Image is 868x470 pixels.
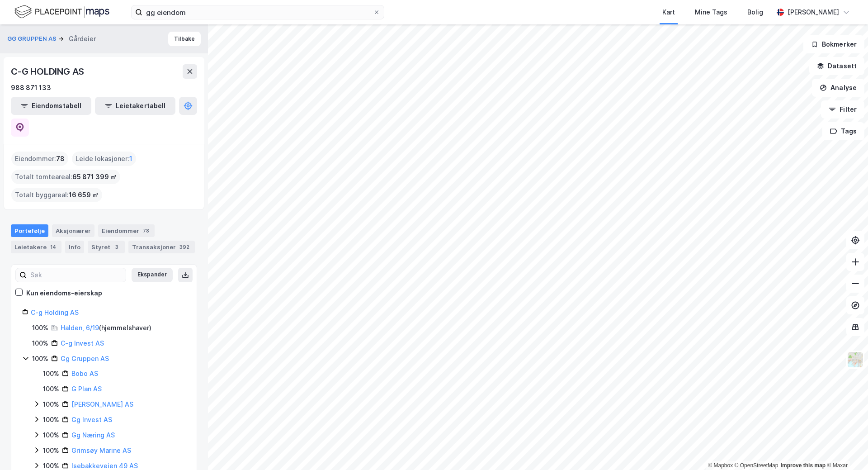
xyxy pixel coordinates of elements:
a: Grimsøy Marine AS [71,446,131,454]
div: 78 [141,226,151,235]
button: Analyse [812,79,864,97]
button: Datasett [809,57,864,75]
div: 3 [112,242,121,252]
span: 1 [129,153,132,164]
a: [PERSON_NAME] AS [71,400,133,408]
div: Totalt tomteareal : [11,170,120,184]
div: Eiendommer [98,224,155,237]
a: Bobo AS [71,370,98,377]
a: G Plan AS [71,385,102,393]
button: Bokmerker [803,35,864,53]
span: 16 659 ㎡ [69,190,99,200]
div: C-G HOLDING AS [11,64,86,79]
button: Ekspander [132,268,173,282]
a: Halden, 6/19 [61,324,99,332]
div: Leietakere [11,241,61,253]
img: Z [847,351,864,368]
a: Gg Invest AS [71,416,112,423]
div: Bolig [747,7,763,18]
div: Info [65,241,84,253]
div: ( hjemmelshaver ) [61,323,151,333]
img: logo.f888ab2527a4732fd821a326f86c7f29.svg [14,4,109,20]
button: Tilbake [168,32,201,46]
div: 100% [43,368,59,379]
div: Mine Tags [695,7,727,18]
div: 988 871 133 [11,82,51,93]
a: OpenStreetMap [735,462,778,469]
div: Leide lokasjoner : [72,152,136,166]
div: Kart [662,7,675,18]
a: Improve this map [781,462,826,469]
div: Gårdeier [69,33,96,44]
div: Transaksjoner [128,241,195,253]
div: Totalt byggareal : [11,188,102,202]
a: Mapbox [708,462,733,469]
div: Eiendommer : [11,152,68,166]
div: 100% [43,414,59,425]
a: C-g Holding AS [31,309,79,316]
div: 14 [48,242,58,252]
input: Søk på adresse, matrikkel, gårdeiere, leietakere eller personer [142,5,373,19]
span: 78 [56,153,65,164]
button: Leietakertabell [95,97,175,115]
a: Gg Gruppen AS [61,355,109,362]
button: GG GRUPPEN AS [7,34,58,43]
div: Portefølje [11,224,48,237]
div: 100% [43,445,59,456]
div: 100% [32,323,48,333]
div: 100% [32,338,48,349]
div: Styret [88,241,125,253]
div: 100% [43,384,59,394]
a: Gg Næring AS [71,431,115,439]
button: Filter [821,100,864,119]
div: Aksjonærer [52,224,94,237]
div: 100% [32,353,48,364]
div: [PERSON_NAME] [788,7,839,18]
div: 100% [43,399,59,410]
a: Isebakkeveien 49 AS [71,462,138,470]
button: Eiendomstabell [11,97,91,115]
a: C-g Invest AS [61,339,104,347]
div: 100% [43,430,59,441]
button: Tags [822,122,864,140]
div: 392 [178,242,191,252]
input: Søk [27,268,126,282]
div: Kun eiendoms-eierskap [26,288,102,299]
iframe: Chat Widget [823,427,868,470]
span: 65 871 399 ㎡ [72,171,117,182]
